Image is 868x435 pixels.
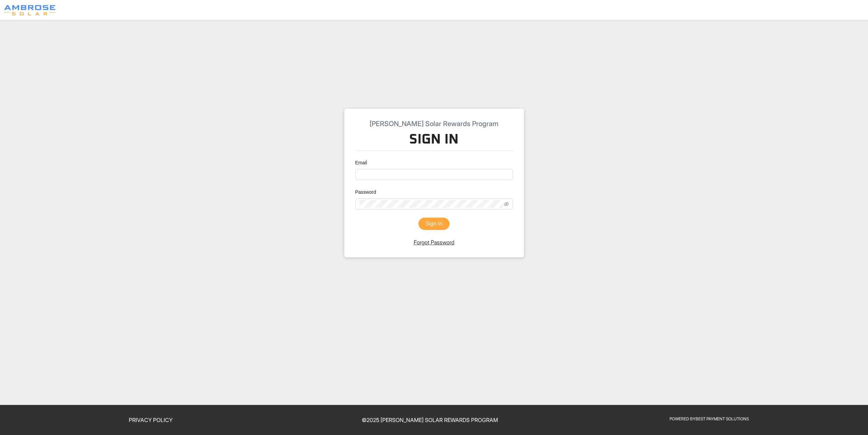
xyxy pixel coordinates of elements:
img: Program logo [4,5,55,15]
a: Privacy Policy [129,417,173,423]
h3: Sign In [355,131,513,151]
button: Sign In [418,218,450,230]
label: Email [355,159,372,166]
input: Password [359,200,503,208]
span: eye-invisible [504,202,509,206]
input: Email [355,169,513,180]
a: Forgot Password [414,239,454,246]
h5: [PERSON_NAME] Solar Rewards Program [355,120,513,128]
p: © 2025 [PERSON_NAME] Solar Rewards Program [294,416,566,424]
a: Powered ByBest Payment Solutions [670,416,749,421]
label: Password [355,188,381,196]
